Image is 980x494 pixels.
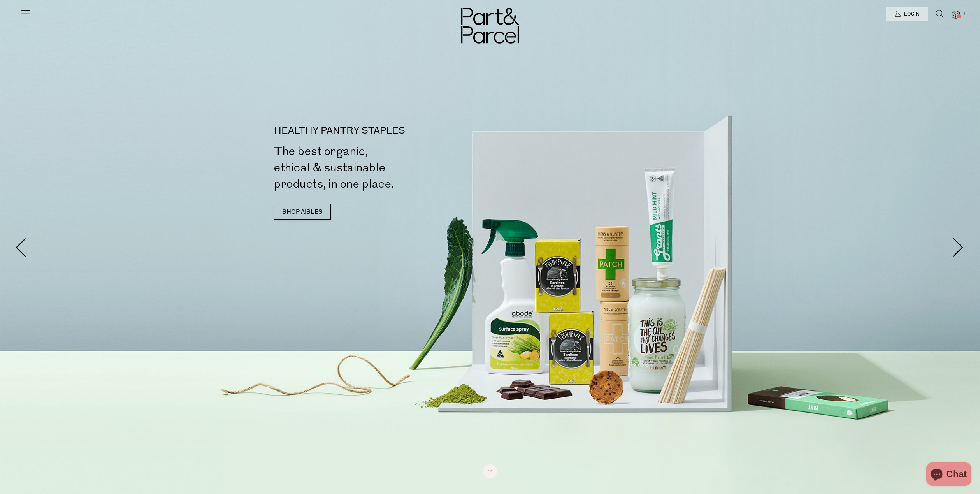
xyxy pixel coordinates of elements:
a: 1 [952,11,960,19]
a: SHOP AISLES [274,204,331,220]
inbox-online-store-chat: Shopify online store chat [924,462,974,488]
span: 1 [961,10,968,17]
span: Login [902,11,919,18]
img: Part&Parcel [461,8,519,44]
a: Login [886,7,928,21]
p: HEALTHY PANTRY STAPLES [274,126,493,135]
h2: The best organic, ethical & sustainable products, in one place. [274,143,493,192]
